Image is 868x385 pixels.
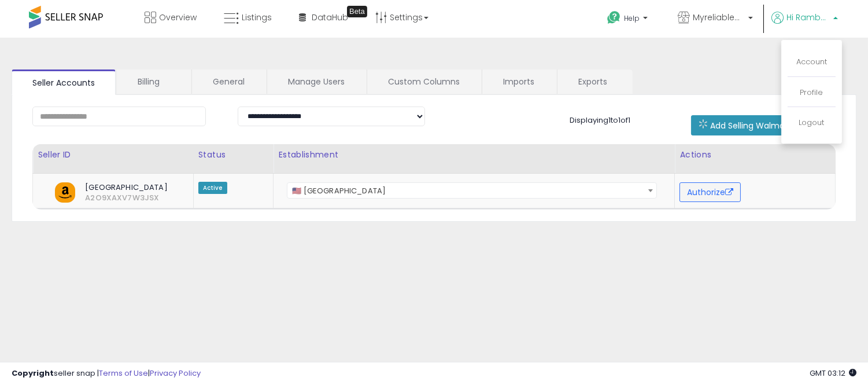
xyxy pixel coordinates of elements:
span: Help [624,13,640,23]
a: Imports [482,69,556,94]
span: Active [198,182,227,194]
div: Seller ID [38,149,189,161]
a: Hi Rambabu [771,12,838,38]
span: Listings [242,12,272,23]
a: Privacy Policy [150,368,201,379]
a: Seller Accounts [12,69,116,95]
a: Custom Columns [367,69,481,94]
a: Billing [117,69,190,94]
span: Displaying 1 to 1 of 1 [570,115,630,126]
a: General [192,69,265,94]
a: Help [598,2,659,38]
span: A2O9XAXV7W3JSX [76,193,94,203]
span: Hi Rambabu [786,12,830,23]
span: [GEOGRAPHIC_DATA] [76,182,167,193]
div: Actions [679,149,830,161]
a: Manage Users [267,69,365,94]
div: Status [198,149,269,161]
span: 2025-09-16 03:12 GMT [810,368,856,379]
span: 🇺🇸 United States [287,182,657,199]
span: 🇺🇸 United States [287,183,656,199]
button: Add Selling Walmart Account [691,115,836,135]
a: Terms of Use [99,368,148,379]
span: Overview [159,12,197,23]
strong: Copyright [12,368,54,379]
i: Get Help [607,10,621,25]
div: Establishment [278,149,670,161]
a: Exports [557,69,631,94]
div: seller snap | | [12,368,201,379]
img: amazon.png [55,182,75,203]
span: Add Selling Walmart Account [710,120,828,131]
span: DataHub [312,12,348,23]
a: Profile [800,87,823,98]
button: Authorize [679,182,741,202]
span: Myreliablemart [693,12,745,23]
a: Logout [799,117,825,128]
div: Tooltip anchor [347,6,367,17]
a: Account [796,56,827,67]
